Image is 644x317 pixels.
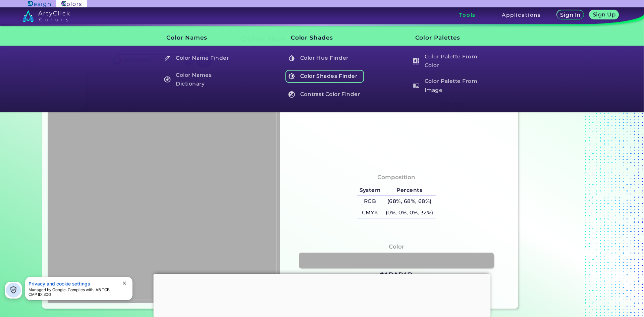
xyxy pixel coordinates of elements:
[161,52,240,64] h5: Color Name Finder
[413,58,419,64] img: icon_col_pal_col_white.svg
[160,70,240,89] a: Color Names Dictionary
[459,12,476,17] h3: Tools
[380,271,413,279] h3: #ADADAD
[410,52,488,71] h5: Color Palette From Color
[556,10,585,20] a: Sign In
[155,29,240,46] h3: Color Names
[409,76,489,95] a: Color Palette From Image
[154,274,491,315] iframe: Advertisement
[279,29,365,46] h3: Color Shades
[383,207,436,218] h5: (0%, 0%, 0%, 32%)
[592,12,616,17] h5: Sign Up
[285,70,365,83] a: Color Shades Finder
[28,1,50,7] img: ArtyClick Design logo
[560,12,581,18] h5: Sign In
[404,29,489,46] h3: Color Palettes
[285,88,364,101] h5: Contrast Color Finder
[164,55,171,61] img: icon_color_name_finder_white.svg
[521,32,604,311] iframe: Advertisement
[377,172,415,182] h4: Composition
[288,73,295,80] img: icon_color_shades_white.svg
[383,196,436,207] h5: (68%, 68%, 68%)
[285,70,364,83] h5: Color Shades Finder
[285,88,365,101] a: Contrast Color Finder
[383,185,436,196] h5: Percents
[357,196,383,207] h5: RGB
[51,75,277,300] img: f438ae51-a232-4395-9867-4b96dfaa21b9
[160,52,240,64] a: Color Name Finder
[357,185,383,196] h5: System
[164,76,171,83] img: icon_color_names_dictionary_white.svg
[589,10,619,20] a: Sign Up
[409,52,489,71] a: Color Palette From Color
[502,12,541,17] h3: Applications
[22,10,70,22] img: logo_artyclick_colors_white.svg
[161,70,240,89] h5: Color Names Dictionary
[288,55,295,61] img: icon_color_hue_white.svg
[285,52,365,64] a: Color Hue Finder
[389,242,404,252] h4: Color
[413,83,419,89] img: icon_palette_from_image_white.svg
[288,91,295,98] img: icon_color_contrast_white.svg
[410,76,488,95] h5: Color Palette From Image
[285,52,364,64] h5: Color Hue Finder
[357,207,383,218] h5: CMYK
